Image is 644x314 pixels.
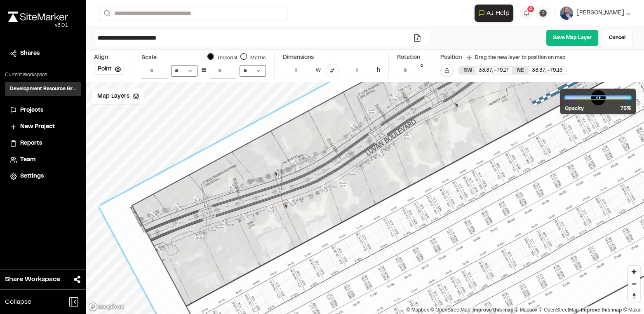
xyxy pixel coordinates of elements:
[316,66,321,75] div: w
[20,155,35,164] span: Team
[20,139,42,148] span: Reports
[459,67,566,75] div: SW 33.370301233451116, -79.1650291499164 | NE 33.3735868447513, -79.15912768331478
[20,106,43,115] span: Projects
[440,53,462,62] div: Position
[10,155,76,164] a: Team
[377,66,380,75] div: h
[397,53,423,62] div: Rotation
[201,64,207,77] div: =
[628,278,640,290] span: Zoom out
[20,122,55,131] span: New Project
[576,9,624,18] span: [PERSON_NAME]
[8,22,68,29] div: Oh geez...please don't...
[560,7,631,20] button: [PERSON_NAME]
[581,307,622,313] a: Improve this map
[406,306,642,314] div: |
[475,5,513,22] button: Open AI Assistant
[10,106,76,115] a: Projects
[94,53,125,62] div: Align
[472,307,513,313] a: Map feedback
[10,139,76,148] a: Reports
[8,12,68,22] img: rebrand.png
[5,297,31,307] span: Collapse
[512,67,529,74] div: NE
[467,54,566,61] div: Drag the new layer to position on map
[283,53,380,62] div: Dimensions
[620,105,631,112] span: 75 %
[88,302,125,312] a: Mapbox logo
[602,30,632,46] a: Cancel
[546,30,599,46] a: Save Map Layer
[628,290,640,302] span: Reset bearing to north
[20,49,40,58] span: Shares
[97,92,129,101] span: Map Layers
[5,71,81,79] p: Current Workspace
[487,8,510,18] span: AI Help
[10,85,76,93] h3: Development Resource Group
[520,7,533,20] button: 4
[5,274,60,284] span: Share Workspace
[240,65,266,77] select: From unit
[560,7,573,20] img: User
[529,67,566,74] div: 33.37 , -79.16
[565,105,584,112] span: Opacity
[141,54,157,63] div: Scale
[440,64,454,77] button: Lock Map Layer Position
[475,5,517,22] div: Open AI Assistant
[539,307,579,313] a: OpenStreetMap
[628,266,640,278] button: Zoom in
[10,122,76,131] a: New Project
[623,307,642,313] a: Maxar
[529,5,532,13] span: 4
[628,290,640,302] button: Reset bearing to north
[406,307,429,313] a: Mapbox
[628,278,640,290] button: Zoom out
[99,7,114,20] button: Search
[420,62,423,78] div: °
[475,67,512,74] div: 33.37 , -79.17
[20,172,44,181] span: Settings
[515,307,537,313] a: Mapbox
[250,56,266,60] label: Metric
[171,65,197,77] select: To unit
[94,64,125,75] button: Point
[86,82,644,314] canvas: Map
[459,67,475,74] div: SW
[217,56,237,60] label: Imperial
[430,307,470,313] a: OpenStreetMap
[10,49,76,58] a: Shares
[10,172,76,181] a: Settings
[408,34,426,42] a: Add/Change File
